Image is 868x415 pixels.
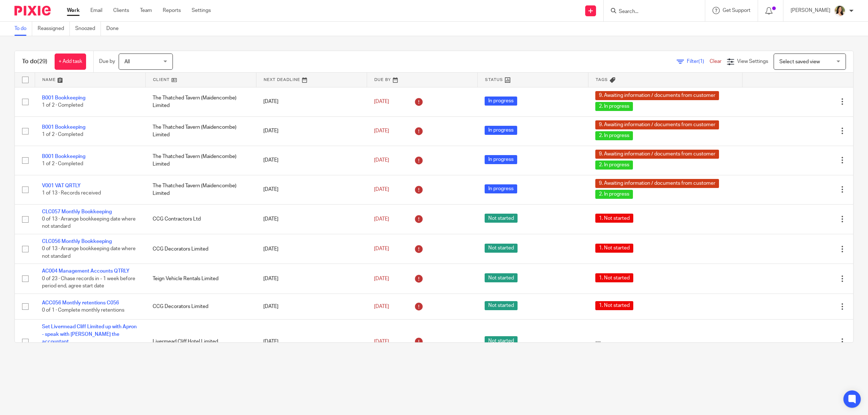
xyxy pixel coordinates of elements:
a: Clear [710,59,722,64]
span: 2. In progress [595,161,633,170]
span: 9. Awaiting information / documents from customer [595,120,719,129]
img: Pixie [14,6,51,16]
span: 1. Not started [595,214,633,223]
span: 0 of 13 · Arrange bookkeeping date where not standard [42,247,136,259]
span: In progress [485,155,517,164]
a: ACC056 Monthly retentions C056 [42,300,119,305]
span: In progress [485,97,517,106]
span: 1 of 13 · Records received [42,191,101,196]
td: CCG Contractors Ltd [145,204,256,234]
a: Snoozed [75,22,101,36]
span: Not started [485,336,518,345]
a: Settings [192,7,211,14]
a: CLC057 Monthly Bookkeeping [42,209,112,214]
span: 2. In progress [595,102,633,111]
span: 1. Not started [595,244,633,253]
a: Reassigned [38,22,70,36]
span: 1 of 2 · Completed [42,132,83,137]
span: 9. Awaiting information / documents from customer [595,91,719,100]
p: Due by [99,58,115,65]
td: CCG Decorators Limited [145,234,256,264]
span: Filter [687,59,710,64]
span: [DATE] [374,158,389,163]
h1: To do [22,58,47,65]
span: 2. In progress [595,190,633,199]
a: Clients [113,7,129,14]
a: Email [90,7,102,14]
span: In progress [485,126,517,135]
span: [DATE] [374,99,389,104]
td: The Thatched Tavern (Maidencombe) Limited [145,175,256,204]
td: Livermead Cliff Hotel Limited [145,320,256,364]
span: [DATE] [374,128,389,133]
td: Teign Vehicle Rentals Limited [145,264,256,294]
a: Done [106,22,124,36]
td: The Thatched Tavern (Maidencombe) Limited [145,87,256,116]
a: To do [14,22,32,36]
span: 2. In progress [595,131,633,140]
span: 0 of 23 · Chase records in - 1 week before period end, agree start date [42,276,135,289]
span: Not started [485,273,518,282]
p: [PERSON_NAME] [791,7,830,14]
a: AC004 Management Accounts QTRLY [42,269,129,274]
span: Select saved view [779,59,820,64]
a: Set Livermead Cliff Limited up with Apron - speak with [PERSON_NAME] the accountant [42,324,137,344]
span: 1 of 2 · Completed [42,162,83,167]
a: B001 Bookkeeping [42,125,85,130]
span: 1 of 2 · Completed [42,103,83,108]
span: [DATE] [374,339,389,344]
span: Get Support [723,8,750,13]
td: The Thatched Tavern (Maidencombe) Limited [145,116,256,146]
span: 9. Awaiting information / documents from customer [595,150,719,159]
span: 0 of 13 · Arrange bookkeeping date where not standard [42,217,136,229]
a: Reports [163,7,181,14]
td: [DATE] [256,294,367,319]
td: The Thatched Tavern (Maidencombe) Limited [145,146,256,175]
span: Tags [596,78,608,82]
td: [DATE] [256,234,367,264]
td: [DATE] [256,146,367,175]
span: [DATE] [374,247,389,252]
span: Not started [485,244,518,253]
td: [DATE] [256,204,367,234]
a: Team [140,7,152,14]
span: [DATE] [374,217,389,222]
a: + Add task [55,54,86,70]
span: (29) [37,59,47,64]
span: [DATE] [374,187,389,192]
td: [DATE] [256,264,367,294]
input: Search [618,9,683,15]
span: In progress [485,184,517,193]
span: Not started [485,301,518,310]
span: 1. Not started [595,301,633,310]
td: [DATE] [256,175,367,204]
a: Work [67,7,80,14]
td: [DATE] [256,320,367,364]
a: CLC056 Monthly Bookkeeping [42,239,112,244]
span: View Settings [737,59,768,64]
a: B001 Bookkeeping [42,154,85,159]
td: [DATE] [256,116,367,146]
td: [DATE] [256,87,367,116]
span: [DATE] [374,304,389,309]
img: High%20Res%20Andrew%20Price%20Accountants_Poppy%20Jakes%20photography-1153.jpg [834,5,846,17]
span: 1. Not started [595,273,633,282]
span: (1) [698,59,704,64]
span: Not started [485,214,518,223]
td: CCG Decorators Limited [145,294,256,319]
span: All [124,59,130,64]
span: 9. Awaiting information / documents from customer [595,179,719,188]
div: --- [595,338,735,345]
span: [DATE] [374,276,389,281]
span: 0 of 1 · Complete monthly retentions [42,308,124,313]
a: V001 VAT QRTLY [42,183,81,188]
a: B001 Bookkeeping [42,95,85,100]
